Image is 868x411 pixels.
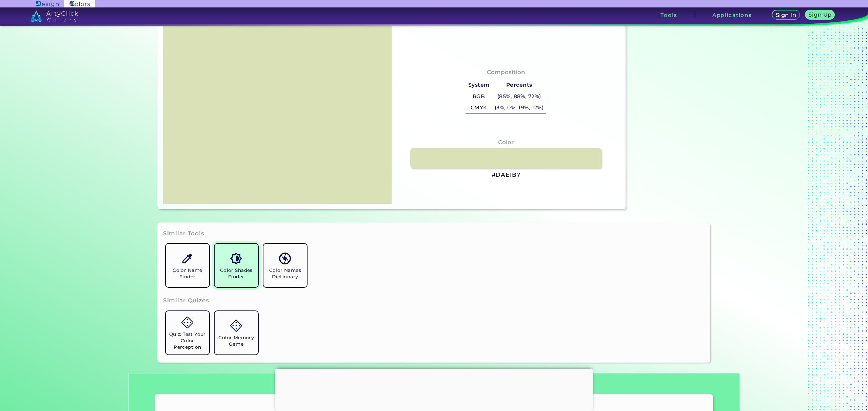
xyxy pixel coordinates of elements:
[487,67,525,77] h4: Composition
[181,253,193,264] img: icon_color_name_finder.svg
[772,10,800,20] a: Sign In
[261,241,310,290] a: Color Names Dictionary
[776,12,796,18] h5: Sign In
[163,230,204,238] h3: Similar Tools
[279,253,291,264] img: icon_color_names_dictionary.svg
[808,12,831,17] h5: Sign Up
[169,267,206,280] h5: Color Name Finder
[492,91,546,102] h5: (85%, 88%, 72%)
[498,137,514,147] h4: Color
[230,320,242,331] img: icon_game.svg
[169,331,206,350] h5: Quiz: Test Your Color Perception
[217,267,255,280] h5: Color Shades Finder
[712,13,752,18] h3: Applications
[181,317,193,328] img: icon_game.svg
[805,10,835,20] a: Sign Up
[36,1,59,7] img: ArtyClick Design logo
[230,253,242,264] img: icon_color_shades.svg
[266,267,304,280] h5: Color Names Dictionary
[466,80,492,91] h5: System
[31,10,78,22] img: logo_artyclick_colors_white.svg
[466,102,492,113] h5: CMYK
[492,102,546,113] h5: (3%, 0%, 19%, 12%)
[212,241,261,290] a: Color Shades Finder
[275,369,593,409] iframe: Advertisement
[163,297,209,305] h3: Similar Quizes
[466,91,492,102] h5: RGB
[163,241,212,290] a: Color Name Finder
[492,171,520,179] h3: #DAE1B7
[163,308,212,357] a: Quiz: Test Your Color Perception
[660,13,677,18] h3: Tools
[212,308,261,357] a: Color Memory Game
[217,334,255,347] h5: Color Memory Game
[492,80,546,91] h5: Percents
